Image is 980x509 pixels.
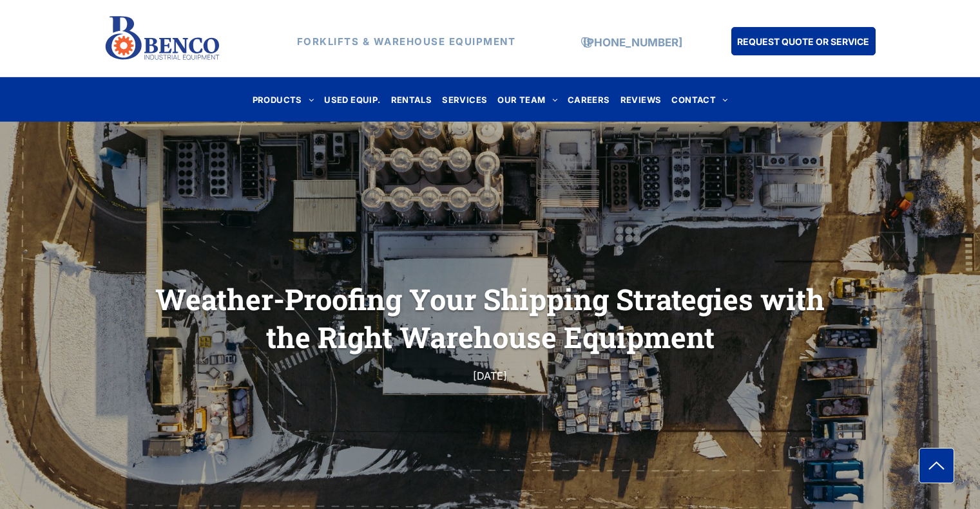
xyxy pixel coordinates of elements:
a: PRODUCTS [247,91,320,108]
a: CAREERS [562,91,615,108]
div: [DATE] [251,367,730,385]
a: REQUEST QUOTE OR SERVICE [731,27,876,55]
a: OUR TEAM [492,91,562,108]
h1: Weather-Proofing Your Shipping Strategies with the Right Warehouse Equipment [136,279,845,357]
a: SERVICES [437,91,492,108]
a: USED EQUIP. [319,91,385,108]
a: RENTALS [386,91,437,108]
a: REVIEWS [615,91,667,108]
strong: FORKLIFTS & WAREHOUSE EQUIPMENT [297,35,516,48]
a: CONTACT [666,91,733,108]
a: [PHONE_NUMBER] [583,36,682,49]
span: REQUEST QUOTE OR SERVICE [737,30,869,53]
